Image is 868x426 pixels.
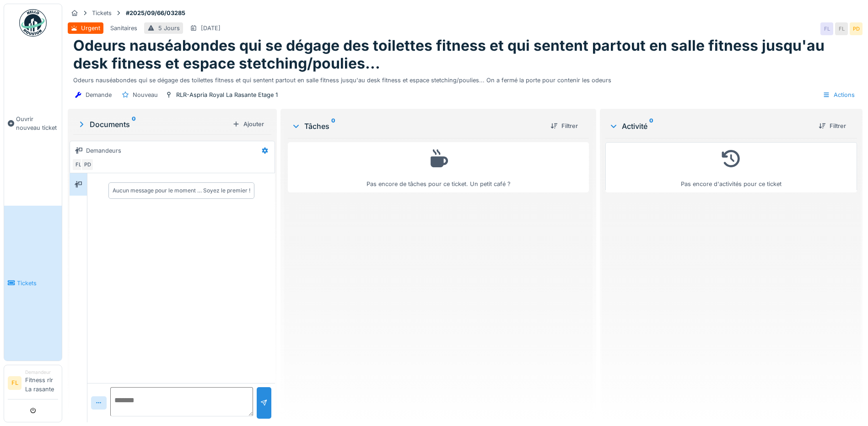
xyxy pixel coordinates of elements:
div: Aucun message pour le moment … Soyez le premier ! [113,186,250,195]
div: RLR-Aspria Royal La Rasante Etage 1 [176,91,278,99]
div: [DATE] [201,24,221,32]
a: Ouvrir nouveau ticket [4,42,62,206]
strong: #2025/09/66/03285 [122,9,189,17]
li: Fitness rlr La rasante [25,369,58,397]
div: Tickets [92,9,112,17]
div: Filtrer [547,120,582,132]
div: Pas encore d'activités pour ce ticket [611,146,851,189]
div: FL [835,22,848,35]
div: Pas encore de tâches pour ce ticket. Un petit café ? [294,146,583,189]
div: FL [72,158,85,171]
a: Tickets [4,206,62,361]
div: Tâches [291,121,543,132]
sup: 0 [331,121,335,132]
div: Demandeurs [86,146,121,155]
div: Filtrer [815,120,850,132]
div: Activité [609,121,811,132]
div: Urgent [81,24,100,32]
div: Sanitaires [110,24,137,32]
div: PD [850,22,863,35]
div: Actions [819,88,859,101]
span: Ouvrir nouveau ticket [16,115,58,132]
div: Nouveau [133,91,158,99]
sup: 0 [132,119,136,130]
div: 5 Jours [158,24,180,32]
div: PD [81,158,94,171]
a: FL DemandeurFitness rlr La rasante [8,369,58,399]
span: Tickets [17,279,58,288]
sup: 0 [649,121,653,132]
div: Demande [86,91,112,99]
div: Demandeur [25,369,58,376]
img: Badge_color-CXgf-gQk.svg [19,9,47,37]
li: FL [8,376,22,390]
div: Odeurs nauséabondes qui se dégage des toilettes fitness et qui sentent partout en salle fitness j... [73,72,857,85]
h1: Odeurs nauséabondes qui se dégage des toilettes fitness et qui sentent partout en salle fitness j... [73,37,857,72]
div: Ajouter [229,118,268,130]
div: FL [820,22,833,35]
div: Documents [77,119,229,130]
